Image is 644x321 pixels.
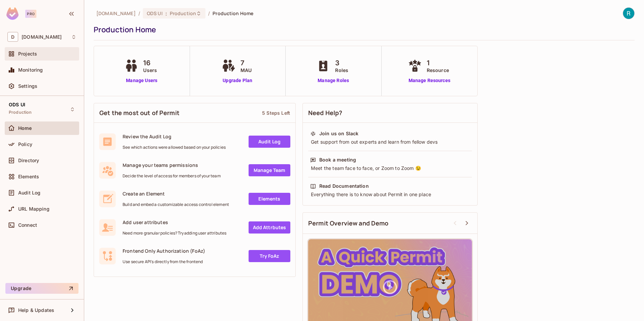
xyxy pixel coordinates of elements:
[319,156,356,163] div: Book a meeting
[123,77,160,84] a: Manage Users
[249,193,290,205] a: Elements
[310,139,470,145] div: Get support from out experts and learn from fellow devs
[123,145,226,150] span: See which actions were allowed based on your policies
[123,173,221,179] span: Decide the level of access for members of your team
[147,10,163,16] span: ODS UI
[5,283,78,294] button: Upgrade
[335,58,348,68] span: 3
[96,10,136,16] span: the active workspace
[18,67,43,73] span: Monitoring
[249,136,290,148] a: Audit Log
[407,77,452,84] a: Manage Resources
[22,34,62,40] span: Workspace: deacero.com
[123,202,229,207] span: Build and embed a customizable access control element
[249,221,290,234] a: Add Attrbutes
[335,67,348,74] span: Roles
[220,77,255,84] a: Upgrade Plan
[123,230,226,236] span: Need more granular policies? Try adding user attributes
[170,10,196,16] span: Production
[123,190,229,197] span: Create an Element
[310,191,470,198] div: Everything there is to know about Permit in one place
[7,32,18,42] span: D
[249,250,290,262] a: Try FoAz
[208,10,210,16] li: /
[9,102,25,107] span: ODS UI
[240,67,252,74] span: MAU
[123,248,205,254] span: Frontend Only Authorization (FoAz)
[18,142,32,147] span: Policy
[123,259,205,264] span: Use secure API's directly from the frontend
[427,67,449,74] span: Resource
[6,7,19,20] img: SReyMgAAAABJRU5ErkJggg==
[240,58,252,68] span: 7
[18,222,37,228] span: Connect
[18,126,32,131] span: Home
[143,58,157,68] span: 16
[308,109,343,117] span: Need Help?
[94,25,631,35] div: Production Home
[308,219,389,227] span: Permit Overview and Demo
[99,109,180,117] span: Get the most out of Permit
[18,174,39,179] span: Elements
[18,206,50,212] span: URL Mapping
[623,8,634,19] img: ROBERTO MACOTELA TALAMANTES
[310,165,470,172] div: Meet the team face to face, or Zoom to Zoom 😉
[165,11,167,16] span: :
[319,130,358,137] div: Join us on Slack
[25,10,36,18] div: Pro
[315,77,352,84] a: Manage Roles
[18,308,54,313] span: Help & Updates
[18,51,37,57] span: Projects
[18,158,39,163] span: Directory
[427,58,449,68] span: 1
[249,164,290,176] a: Manage Team
[9,110,32,115] span: Production
[262,110,290,116] div: 5 Steps Left
[143,67,157,74] span: Users
[213,10,253,16] span: Production Home
[18,190,40,195] span: Audit Log
[123,162,221,168] span: Manage your teams permissions
[18,83,37,89] span: Settings
[319,183,369,189] div: Read Documentation
[123,219,226,225] span: Add user attributes
[123,133,226,140] span: Review the Audit Log
[138,10,140,16] li: /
